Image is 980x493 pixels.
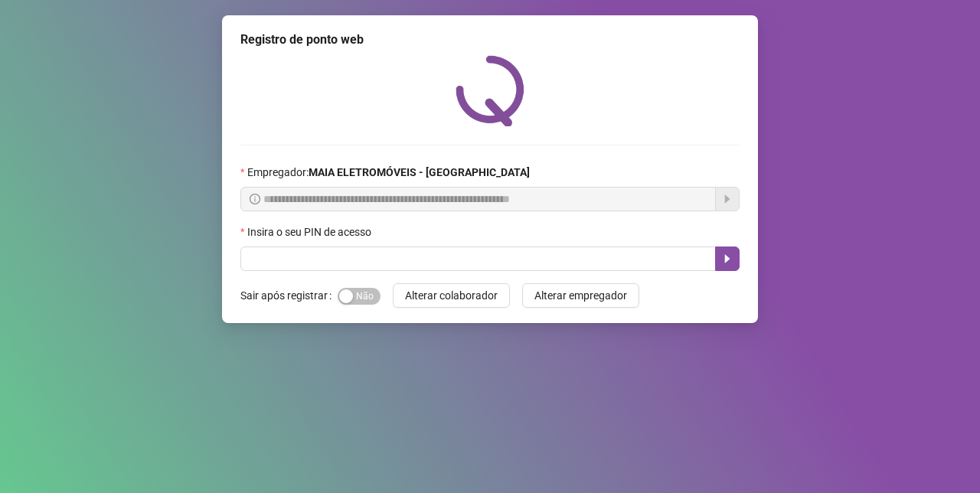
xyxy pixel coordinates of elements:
img: QRPoint [456,55,524,126]
span: Empregador : [247,164,530,181]
button: Alterar colaborador [393,283,510,308]
label: Sair após registrar [240,283,338,308]
span: Alterar empregador [534,287,627,304]
button: Alterar empregador [522,283,639,308]
span: caret-right [721,253,733,265]
label: Insira o seu PIN de acesso [240,224,381,240]
span: Alterar colaborador [405,287,498,304]
div: Registro de ponto web [240,31,740,49]
strong: MAIA ELETROMÓVEIS - [GEOGRAPHIC_DATA] [309,166,530,178]
span: info-circle [250,194,260,204]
